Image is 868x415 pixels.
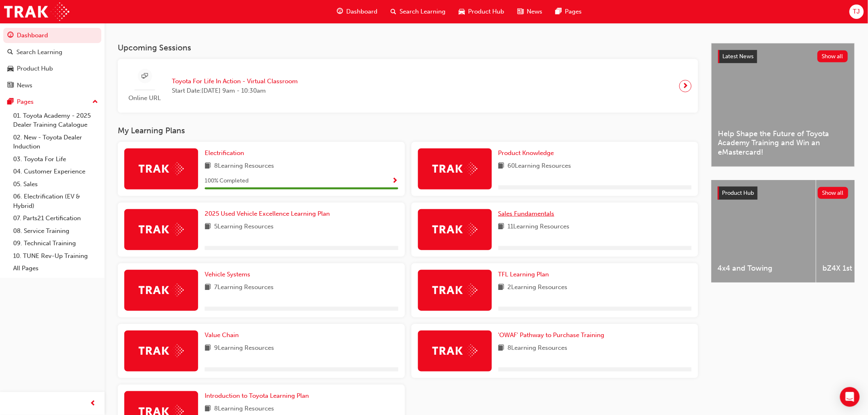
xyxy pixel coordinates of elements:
span: pages-icon [7,98,14,106]
a: All Pages [10,262,101,275]
span: Online URL [124,93,165,103]
span: Introduction to Toyota Learning Plan [205,392,309,399]
a: Search Learning [3,45,101,60]
a: 02. New - Toyota Dealer Induction [10,131,101,153]
a: 2025 Used Vehicle Excellence Learning Plan [205,209,333,219]
div: Pages [17,97,34,107]
span: next-icon [683,80,689,92]
span: book-icon [205,343,211,353]
img: Trak [139,344,184,357]
a: 07. Parts21 Certification [10,212,101,225]
span: 60 Learning Resources [508,161,571,171]
span: 2025 Used Vehicle Excellence Learning Plan [205,210,330,217]
span: book-icon [205,161,211,171]
a: Product Hub [3,61,101,76]
span: guage-icon [7,32,14,39]
a: TFL Learning Plan [498,270,553,279]
button: Pages [3,94,101,109]
span: car-icon [7,65,14,73]
span: Help Shape the Future of Toyota Academy Training and Win an eMastercard! [718,129,848,157]
a: Vehicle Systems [205,270,254,279]
span: 7 Learning Resources [214,283,274,293]
span: Show Progress [392,178,398,185]
a: Latest NewsShow allHelp Shape the Future of Toyota Academy Training and Win an eMastercard! [711,43,855,167]
a: car-iconProduct Hub [452,3,511,20]
span: up-icon [92,97,98,107]
h3: My Learning Plans [118,126,698,135]
a: 09. Technical Training [10,237,101,250]
img: Trak [432,284,477,296]
span: TJ [853,7,860,16]
a: Product Knowledge [498,148,557,158]
span: Vehicle Systems [205,271,250,278]
img: Trak [432,344,477,357]
span: guage-icon [337,7,343,17]
a: Sales Fundamentals [498,209,558,219]
span: news-icon [518,7,524,17]
span: Pages [565,7,582,16]
span: Sales Fundamentals [498,210,555,217]
a: guage-iconDashboard [331,3,384,20]
span: book-icon [205,222,211,232]
button: Show all [818,50,848,62]
span: Search Learning [400,7,446,16]
span: Start Date: [DATE] 9am - 10:30am [172,86,298,96]
a: news-iconNews [511,3,549,20]
span: Product Hub [468,7,505,16]
a: Product HubShow all [718,187,848,200]
span: News [527,7,543,16]
span: book-icon [205,283,211,293]
span: Value Chain [205,331,239,339]
span: 2 Learning Resources [508,283,568,293]
span: news-icon [7,82,14,89]
img: Trak [139,162,184,175]
a: 05. Sales [10,178,101,191]
span: 8 Learning Resources [214,404,274,414]
span: Product Hub [722,189,754,196]
span: 5 Learning Resources [214,222,274,232]
img: Trak [432,162,477,175]
div: Open Intercom Messenger [840,387,860,407]
span: book-icon [498,222,505,232]
button: Show Progress [392,176,398,186]
a: 01. Toyota Academy - 2025 Dealer Training Catalogue [10,109,101,131]
a: 08. Service Training [10,225,101,237]
img: Trak [4,2,69,21]
a: 'OWAF' Pathway to Purchase Training [498,331,608,340]
img: Trak [139,223,184,236]
span: search-icon [391,7,397,17]
span: book-icon [205,404,211,414]
span: prev-icon [90,399,96,409]
span: Product Knowledge [498,149,554,157]
span: 8 Learning Resources [214,161,274,171]
a: 4x4 and Towing [711,180,816,283]
a: News [3,78,101,93]
button: Show all [818,187,849,199]
a: Dashboard [3,28,101,43]
span: Electrification [205,149,244,157]
span: Dashboard [347,7,378,16]
a: Latest NewsShow all [718,50,848,63]
span: book-icon [498,343,505,353]
span: book-icon [498,161,505,171]
span: TFL Learning Plan [498,271,549,278]
a: Introduction to Toyota Learning Plan [205,391,312,401]
a: Online URLToyota For Life In Action - Virtual ClassroomStart Date:[DATE] 9am - 10:30am [124,66,692,106]
span: 8 Learning Resources [508,343,568,353]
a: 04. Customer Experience [10,165,101,178]
span: sessionType_ONLINE_URL-icon [142,71,148,82]
span: car-icon [459,7,465,17]
span: 11 Learning Resources [508,222,570,232]
span: 'OWAF' Pathway to Purchase Training [498,331,605,339]
a: pages-iconPages [549,3,589,20]
span: Latest News [723,53,754,60]
a: 03. Toyota For Life [10,153,101,166]
span: 4x4 and Towing [718,264,809,273]
span: pages-icon [556,7,562,17]
span: Toyota For Life In Action - Virtual Classroom [172,77,298,86]
a: Electrification [205,148,247,158]
div: Search Learning [16,48,62,57]
a: 10. TUNE Rev-Up Training [10,250,101,262]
